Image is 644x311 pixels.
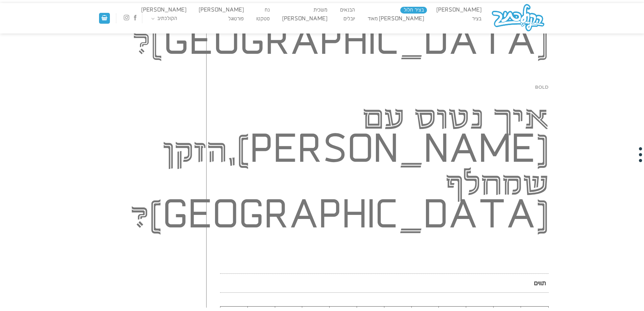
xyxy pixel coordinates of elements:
a: [PERSON_NAME] [138,7,189,14]
p: תווים [220,273,549,292]
a: [PERSON_NAME] [195,7,247,14]
a: מעבר לסל הקניות [99,13,110,24]
a: [PERSON_NAME] [433,7,484,14]
img: הקולכתיב [490,3,546,34]
a: הקולכתיב [148,15,181,22]
a: יובלים [340,16,358,22]
a: בציר חלול [400,7,427,14]
a: משׂכית [310,7,331,14]
h1: איך נטוס עם [PERSON_NAME], הזקן שמחלף [GEOGRAPHIC_DATA]? [220,102,549,233]
a: הבנאים [337,7,358,14]
a: עקבו אחרינו באינסטגרם [123,15,129,22]
a: נח [262,7,273,14]
a: עקבו אחרינו בפייסבוק [133,15,138,22]
h6: Bold [220,80,549,90]
a: בציר [469,16,484,22]
a: סטקטו [253,16,273,22]
a: [PERSON_NAME] מאוד [364,16,427,22]
a: פורטוגל [225,16,247,22]
a: [PERSON_NAME] [279,16,331,22]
